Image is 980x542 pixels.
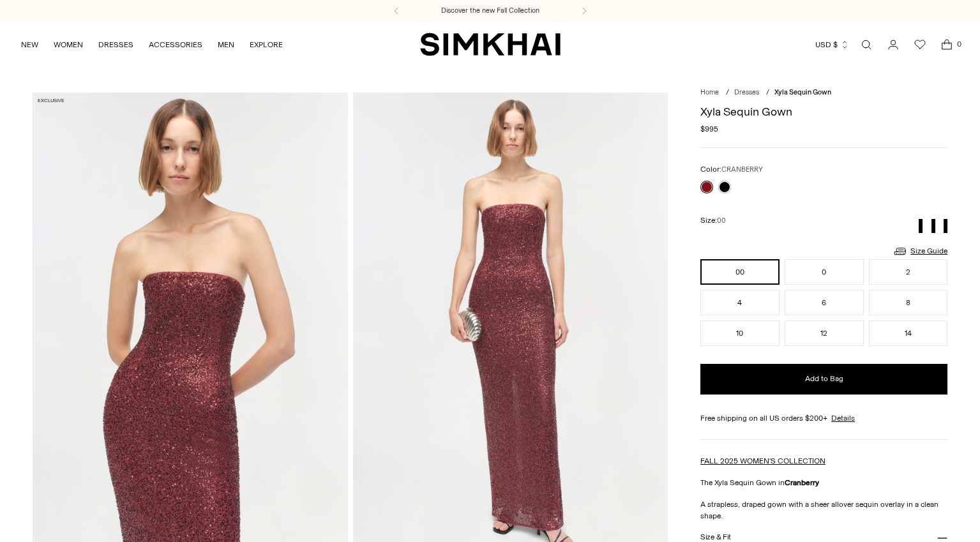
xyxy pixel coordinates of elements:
[869,259,948,285] button: 2
[700,290,780,315] button: 4
[441,6,539,16] a: Discover the new Fall Collection
[805,373,843,384] span: Add to Bag
[54,31,83,59] a: WOMEN
[420,32,561,57] a: SIMKHAI
[934,32,960,57] a: Open cart modal
[700,215,726,227] label: Size:
[700,87,947,98] nav: breadcrumbs
[774,88,831,96] span: Xyla Sequin Gown
[907,32,933,57] a: Wishlist
[149,31,202,59] a: ACCESSORIES
[893,243,947,259] a: Size Guide
[785,290,864,315] button: 6
[785,320,864,346] button: 12
[21,31,38,59] a: NEW
[700,106,947,117] h1: Xyla Sequin Gown
[700,477,947,488] p: The Xyla Sequin Gown in
[734,88,759,96] a: Dresses
[785,259,864,285] button: 0
[250,31,283,59] a: EXPLORE
[700,412,947,424] div: Free shipping on all US orders $200+
[700,163,763,176] label: Color:
[831,412,855,424] a: Details
[721,165,763,174] span: CRANBERRY
[700,88,719,96] a: Home
[953,38,965,50] span: 0
[880,32,906,57] a: Go to the account page
[785,478,819,487] strong: Cranberry
[815,31,849,59] button: USD $
[700,259,780,285] button: 00
[700,499,947,522] p: A strapless, draped gown with a sheer allover sequin overlay in a clean shape.
[700,456,825,465] a: FALL 2025 WOMEN'S COLLECTION
[717,216,726,225] span: 00
[869,320,948,346] button: 14
[766,87,769,98] div: /
[854,32,879,57] a: Open search modal
[700,533,731,541] h3: Size & Fit
[218,31,234,59] a: MEN
[98,31,133,59] a: DRESSES
[869,290,948,315] button: 8
[726,87,729,98] div: /
[700,364,947,395] button: Add to Bag
[700,320,780,346] button: 10
[700,123,718,135] span: $995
